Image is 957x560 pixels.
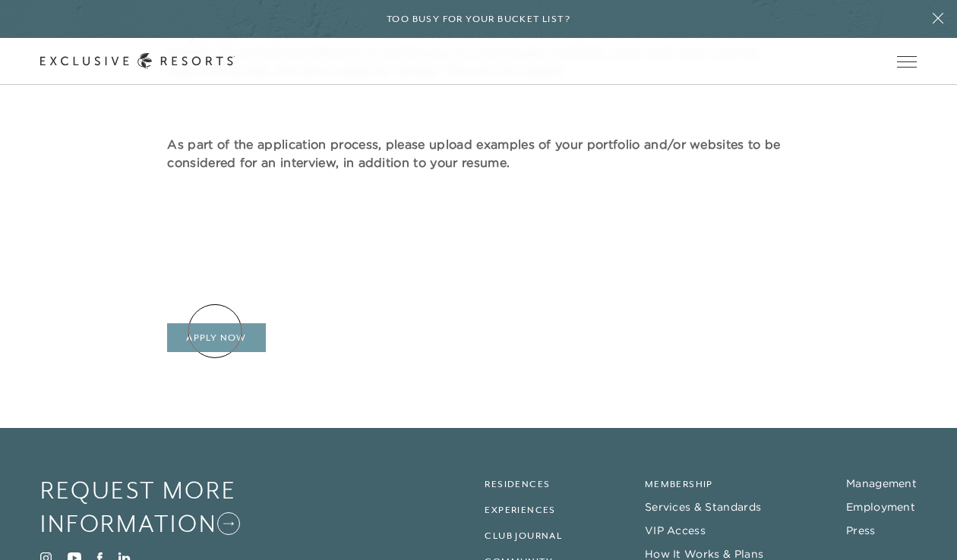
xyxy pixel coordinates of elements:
[846,477,917,490] a: Management
[387,12,570,27] h6: Too busy for your bucket list?
[167,323,266,352] a: Apply Now
[485,530,562,541] a: Club Journal
[167,137,780,170] strong: As part of the application process, please upload examples of your portfolio and/or websites to b...
[485,505,555,515] a: Experiences
[846,500,915,514] a: Employment
[645,524,706,537] a: VIP Access
[897,56,917,67] button: Open navigation
[846,524,876,537] a: Press
[645,500,761,514] a: Services & Standards
[40,473,300,541] a: Request More Information
[485,479,550,489] a: Residences
[645,479,713,489] a: Membership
